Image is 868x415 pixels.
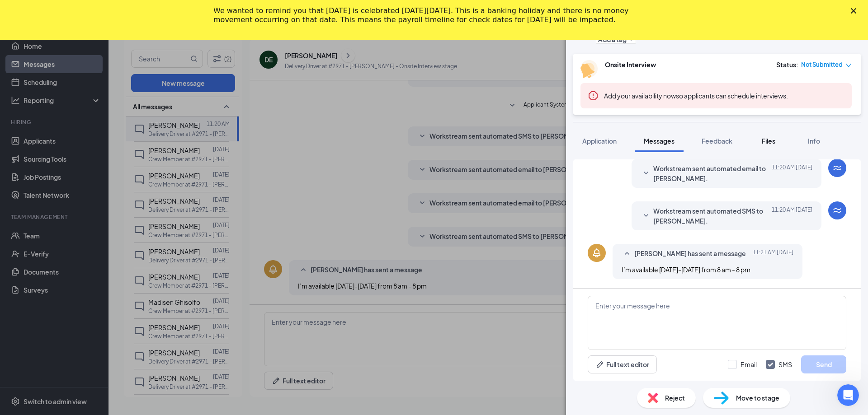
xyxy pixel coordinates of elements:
[832,163,843,173] svg: WorkstreamLogo
[772,163,812,183] span: [DATE] 11:20 AM
[801,355,846,373] button: Send
[832,205,843,216] svg: WorkstreamLogo
[604,91,676,100] button: Add your availability now
[653,206,772,226] span: Workstream sent automated SMS to [PERSON_NAME].
[808,137,820,145] span: Info
[851,8,860,14] div: Close
[213,6,640,24] div: We wanted to remind you that [DATE] is celebrated [DATE][DATE]. This is a banking holiday and the...
[604,92,788,100] span: so applicants can schedule interviews.
[845,62,852,69] span: down
[588,90,599,101] svg: Error
[762,137,775,145] span: Files
[595,360,604,369] svg: Pen
[591,247,602,258] svg: Bell
[736,393,779,403] span: Move to stage
[641,210,651,221] svg: SmallChevronDown
[644,137,675,145] span: Messages
[753,248,793,259] span: [DATE] 11:21 AM
[665,393,685,403] span: Reject
[776,60,798,69] div: Status :
[622,266,750,274] span: I’m available [DATE]-[DATE] from 8 am - 8 pm
[605,61,656,69] b: Onsite Interview
[582,137,617,145] span: Application
[622,248,632,259] svg: SmallChevronUp
[702,137,732,145] span: Feedback
[772,206,812,226] span: [DATE] 11:20 AM
[634,248,746,259] span: [PERSON_NAME] has sent a message
[588,355,657,373] button: Full text editorPen
[653,163,772,183] span: Workstream sent automated email to [PERSON_NAME].
[801,60,843,69] span: Not Submitted
[837,384,859,406] iframe: Intercom live chat
[641,168,651,179] svg: SmallChevronDown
